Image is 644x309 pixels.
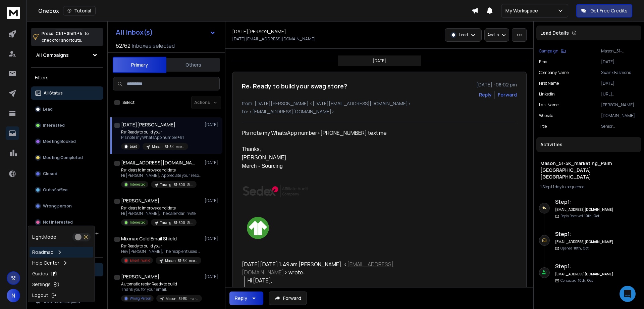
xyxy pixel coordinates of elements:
h6: [EMAIL_ADDRESS][DOMAIN_NAME] [555,207,614,212]
p: [DOMAIN_NAME] [601,113,639,118]
p: Company Name [539,70,569,75]
button: Out of office [31,183,103,197]
p: Hi [PERSON_NAME], The calendar invite [121,211,197,216]
button: Tutorial [63,6,96,15]
p: Press to check for shortcuts. [42,30,89,44]
p: Mason_51-5K_marketing_Palm [GEOGRAPHIC_DATA] [GEOGRAPHIC_DATA] [166,296,198,301]
p: [PERSON_NAME] [601,102,639,108]
h1: [DATE][PERSON_NAME] [121,121,175,128]
h1: [PERSON_NAME] [121,273,159,280]
p: Hey [PERSON_NAME], The recipient uses Mixmax [121,249,202,254]
h3: Filters [31,73,103,82]
p: Thank you for your email. [121,287,202,292]
p: Campaign [539,48,558,54]
h6: [EMAIL_ADDRESS][DOMAIN_NAME] [555,272,614,277]
p: [DATE] [205,274,220,279]
p: Tarang_51-500_Staffing & Recruiting_CEO_COO_USA [160,182,193,187]
div: Reply [235,295,247,302]
button: Forward [269,292,307,305]
h1: All Inbox(s) [116,29,153,36]
p: Re: Ideas to improve candidate [121,205,197,211]
h1: Mixmax Cold Email Shield [121,235,177,242]
a: Roadmap [30,247,93,258]
p: [DATE] [205,236,220,241]
p: linkedin [539,91,555,97]
button: Not Interested [31,216,103,229]
button: Meeting Completed [31,151,103,164]
button: Meeting Booked [31,135,103,148]
p: Not Interested [43,220,73,225]
h3: Inboxes selected [132,42,175,50]
button: All Status [31,86,103,100]
div: Forward [498,91,517,98]
p: Re: Ideas to improve candidate [121,167,202,173]
p: [URL][DOMAIN_NAME] [601,91,639,97]
p: [DATE][EMAIL_ADDRESS][DOMAIN_NAME] [232,36,316,42]
p: [DATE] [205,198,220,203]
button: Reply [229,292,263,305]
span: 10th, Oct [584,214,599,218]
h1: [PERSON_NAME] [121,197,159,204]
p: Wrong Person [130,296,151,301]
p: Swank Fashions [601,70,639,75]
p: Add to [487,32,499,38]
button: Interested [31,119,103,132]
button: Closed [31,167,103,181]
p: Closed [43,171,57,177]
font: Merch - Sourcing [242,163,283,169]
h6: Step 1 : [555,230,614,238]
p: Get Free Credits [590,7,628,14]
button: All Campaigns [31,48,103,62]
p: Last Name [539,102,558,108]
p: Guides [32,270,48,277]
p: Lead [130,144,137,149]
font: Thanks, [242,146,261,152]
font: [PERSON_NAME] [242,155,286,160]
p: Meeting Booked [43,139,76,144]
a: Guides [30,268,93,279]
p: Tarang_51-500_Staffing & Recruiting_CEO_COO_USA [160,220,193,225]
div: Activities [536,137,641,152]
h1: [EMAIL_ADDRESS][DOMAIN_NAME] [121,159,195,166]
p: Contacted [560,278,593,283]
p: [DATE] : 08:02 pm [476,81,517,88]
label: Select [122,100,135,105]
p: Lead [459,32,468,38]
button: N [7,289,20,302]
p: All Status [44,90,63,96]
span: Ctrl + Shift + k [55,30,83,37]
p: Light Mode [32,234,56,240]
button: Others [166,57,220,72]
button: Campaign [539,48,566,54]
h1: All Campaigns [36,52,69,59]
div: Open Intercom Messenger [620,286,636,302]
div: [DATE][DATE] 1:49 am [PERSON_NAME], < > wrote: [242,260,438,276]
p: Logout [32,292,48,299]
img: AIorK4y6QOt7c-dN6JZ42qevmTtfIdeYrXt6TKbWSiZ9RY6kYF6LyqwjlLJ5NhXTbZdcXv0x0ODFNS88sGG8 [242,170,309,212]
p: Senior Merchandiser & buyer sourcing head [601,124,639,129]
p: Hi [PERSON_NAME], Appreciate your response! I’ve [121,173,202,178]
p: Wrong person [43,203,72,209]
button: Get Free Credits [576,4,632,17]
button: Wrong person [31,199,103,213]
span: 62 / 62 [116,42,130,50]
p: First Name [539,81,559,86]
p: Settings [32,281,51,288]
p: website [539,113,553,118]
p: Interested [43,123,65,128]
p: Lead Details [540,30,569,36]
h6: Step 1 : [555,198,614,206]
h1: Mason_51-5K_marketing_Palm [GEOGRAPHIC_DATA] [GEOGRAPHIC_DATA] [540,160,637,180]
p: [DATE] [373,58,386,64]
p: Roadmap [32,249,54,256]
a: Help Center [30,258,93,268]
h1: [DATE][PERSON_NAME] [232,28,286,35]
p: from: [DATE][PERSON_NAME] <[DATE][EMAIL_ADDRESS][DOMAIN_NAME]> [242,100,517,107]
p: Re: Ready to build your [121,243,202,249]
p: Automatic reply: Ready to build [121,281,202,287]
p: [DATE] [601,81,639,86]
h1: Re: Ready to build your swag store? [242,81,347,91]
p: Out of office [43,187,68,193]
